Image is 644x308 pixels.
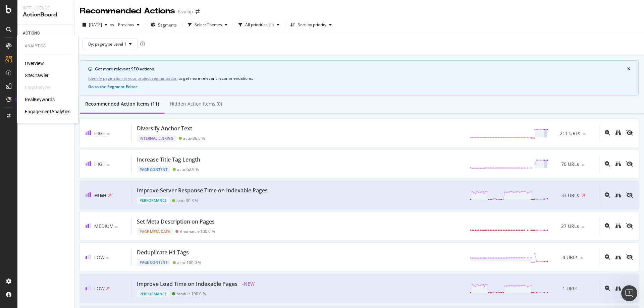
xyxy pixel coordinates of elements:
[137,135,176,142] div: Internal Linking
[14,97,20,103] div: Tooltip anchor
[107,164,110,166] img: Equal
[115,19,142,30] button: Previous
[106,257,109,259] img: Equal
[23,30,40,37] div: ACTIONS
[626,192,633,198] div: eye-slash
[137,280,237,288] div: Improve Load Time on Indexable Pages
[94,254,105,260] span: Low
[178,8,193,15] div: Sivalbp
[25,108,70,115] a: EngagementAnalytics
[88,75,630,82] div: to get more relevant recommendations .
[580,257,583,259] img: Equal
[621,285,637,301] iframe: Intercom live chat
[80,19,110,30] button: [DATE]
[269,23,274,27] div: ( 9 )
[94,285,105,292] span: Low
[236,19,282,30] button: All priorities(9)
[80,5,175,17] div: Recommended Actions
[25,84,51,91] a: LogAnalyzer
[85,101,159,107] div: Recommended Action Items (11)
[560,130,580,137] span: 211 URLs
[615,161,621,167] div: binoculars
[137,156,200,164] div: Increase Title Tag Length
[95,66,627,72] div: Get more relevant SEO actions
[137,166,170,173] div: Page Content
[626,223,633,229] div: eye-slash
[582,226,584,228] img: Equal
[615,193,621,198] a: binoculars
[137,259,170,266] div: Page Content
[615,130,621,135] div: binoculars
[615,223,621,229] div: binoculars
[25,60,44,67] a: Overview
[240,280,257,288] span: - NEW
[615,286,621,292] a: binoculars
[605,161,610,167] div: magnifying-glass-plus
[137,228,173,235] div: Page Meta Data
[88,75,177,82] a: Identify pagination in your project segmentation
[25,43,70,49] div: Analytics
[626,130,633,135] div: eye-slash
[94,161,106,167] span: High
[23,11,69,19] div: ActionBoard
[137,249,189,256] div: Deduplicate H1 Tags
[615,286,621,291] div: binoculars
[94,192,107,198] span: High
[245,23,268,27] div: All priorities
[561,161,579,168] span: 70 URLs
[615,192,621,198] div: binoculars
[288,19,334,30] button: Sort: by priority
[605,286,610,291] div: magnifying-glass-plus
[562,285,578,292] span: 1 URLs
[183,136,205,141] div: actu - 36.5 %
[25,96,55,103] a: RealKeywords
[615,162,621,167] a: binoculars
[177,260,201,265] div: actu - 100.0 %
[583,133,586,135] img: Equal
[137,125,192,132] div: Diversify Anchor Text
[115,226,118,228] img: Equal
[615,130,621,136] a: binoculars
[23,5,69,11] div: Intelligence
[605,192,610,198] div: magnifying-glass-plus
[626,65,632,73] button: close banner
[626,161,633,167] div: eye-slash
[94,130,106,136] span: High
[615,255,621,260] a: binoculars
[148,19,179,30] button: Segments
[180,229,215,234] div: #nomatch - 100.0 %
[615,254,621,260] div: binoculars
[88,41,126,47] span: By: pagetype Level 1
[195,23,222,27] div: Select Themes
[298,23,326,27] div: Sort: by priority
[626,254,633,260] div: eye-slash
[25,72,49,79] a: SiteCrawler
[176,198,198,203] div: actu - 30.3 %
[176,291,206,296] div: produit - 100.0 %
[170,101,222,107] div: Hidden Action Items (0)
[605,130,610,135] div: magnifying-glass-plus
[115,22,134,27] span: Previous
[561,223,579,230] span: 27 URLs
[615,224,621,229] a: binoculars
[107,133,110,135] img: Equal
[561,192,579,199] span: 33 URLs
[83,39,138,49] button: By: pagetype Level 1
[605,254,610,260] div: magnifying-glass-plus
[89,22,102,27] span: 2025 Sep. 1st
[23,30,69,37] a: ACTIONS
[137,187,268,194] div: Improve Server Response Time on Indexable Pages
[88,84,137,89] button: Go to the Segment Editor
[110,22,115,27] span: vs
[177,167,199,172] div: actu - 62.9 %
[158,22,177,28] span: Segments
[582,164,584,166] img: Equal
[196,9,200,14] div: arrow-right-arrow-left
[137,291,169,297] div: Performance
[605,223,610,229] div: magnifying-glass-plus
[94,223,114,229] span: Medium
